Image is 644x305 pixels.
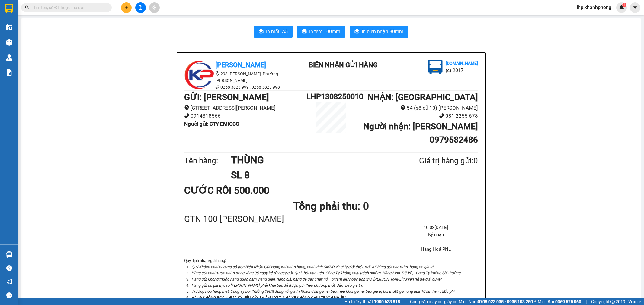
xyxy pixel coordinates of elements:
[623,3,625,7] span: 1
[363,121,478,145] b: Người nhận : [PERSON_NAME] 0979582486
[266,28,288,35] span: In mẫu A5
[121,2,132,13] button: plus
[439,113,444,118] span: phone
[190,295,478,301] li: HÀNG KHÔNG BỌC NHỰA KỸ NẾU XẢY RA ẨM ƯỚT, NHÀ XE KHÔNG CHỊU TRÁCH NHIỆM.
[184,121,239,127] b: Người gửi : CTY EMICCO
[231,152,390,168] h1: THÙNG
[309,28,340,35] span: In tem 100mm
[6,69,12,76] img: solution-icon
[555,299,581,304] strong: 0369 525 060
[149,2,160,13] button: aim
[6,265,12,271] span: question-circle
[306,91,355,102] h1: LHP1308250010
[254,26,293,38] button: printerIn mẫu A5
[184,155,231,167] div: Tên hàng:
[191,265,434,269] i: Quý Khách phải báo mã số trên Biên Nhận Gửi Hàng khi nhận hàng, phải trình CMND và giấy giới thiệ...
[6,39,12,46] img: warehouse-icon
[184,113,189,118] span: phone
[478,299,533,304] strong: 0708 023 035 - 0935 103 250
[446,67,478,74] li: (c) 2017
[184,84,293,90] li: 0258 3823 999 , 0258 3823 998
[6,24,12,30] img: warehouse-icon
[309,61,378,69] b: BIÊN NHẬN GỬI HÀNG
[6,54,12,61] img: warehouse-icon
[572,4,616,11] span: lhp.khanhphong
[191,283,363,288] i: Hàng gửi có giá trị cao [PERSON_NAME] phải khai báo để được gửi theo phương thức đảm bảo giá trị.
[191,271,461,275] i: Hàng gửi phải được nhận trong vòng 05 ngày kể từ ngày gửi. Quá thời hạn trên, Công Ty không chịu ...
[184,105,189,110] span: environment
[302,29,307,35] span: printer
[350,26,408,38] button: printerIn biên nhận 80mm
[6,292,12,298] span: message
[215,71,219,76] span: environment
[538,298,581,305] span: Miền Bắc
[633,5,638,10] span: caret-down
[405,298,405,305] span: |
[534,300,536,303] span: ⚪️
[184,215,478,224] div: GTN 100 [PERSON_NAME]
[630,2,640,13] button: caret-down
[124,5,129,10] span: plus
[622,3,626,7] sup: 1
[152,5,156,10] span: aim
[184,198,478,215] h1: Tổng phải thu: 0
[367,92,478,102] b: NHẬN : [GEOGRAPHIC_DATA]
[184,60,214,90] img: logo.jpg
[428,60,443,74] img: logo.jpg
[184,71,293,84] li: 293 [PERSON_NAME], Phường [PERSON_NAME]
[410,298,457,305] span: Cung cấp máy in - giấy in:
[394,231,478,238] li: Ký nhận
[374,299,400,304] strong: 1900 633 818
[231,168,390,183] h1: SL 8
[135,2,146,13] button: file-add
[184,183,281,198] div: CƯỚC RỒI 500.000
[5,4,13,13] img: logo-vxr
[33,4,104,11] input: Tìm tên, số ĐT hoặc mã đơn
[586,298,587,305] span: |
[215,85,219,89] span: phone
[459,298,533,305] span: Miền Nam
[610,300,615,304] span: copyright
[259,29,264,35] span: printer
[400,105,405,110] span: environment
[390,155,478,167] div: Giá trị hàng gửi: 0
[25,5,29,10] span: search
[394,246,478,253] li: Hàng Hoá PNL
[184,104,307,112] li: [STREET_ADDRESS][PERSON_NAME]
[6,279,12,285] span: notification
[191,289,455,294] i: Trường hợp hàng mất, Công Ty bồi thường 100% đúng với giá trị Khách Hàng khai báo, nếu không khai...
[297,26,345,38] button: printerIn tem 100mm
[6,251,12,258] img: warehouse-icon
[215,61,266,69] b: [PERSON_NAME]
[356,104,478,112] li: 54 (số cũ 10) [PERSON_NAME]
[354,29,359,35] span: printer
[394,224,478,231] li: 10:08[DATE]
[191,277,442,281] i: Hàng gửi không thuộc hàng quốc cấm, hàng gian, hàng giả, hàng dễ gây cháy nổ,...bị tạm giữ hoặc t...
[356,112,478,120] li: 081 2255 678
[184,112,307,120] li: 0914318566
[446,61,478,66] b: [DOMAIN_NAME]
[344,298,400,305] span: Hỗ trợ kỹ thuật:
[184,92,269,102] b: GỬI : [PERSON_NAME]
[362,28,403,35] span: In biên nhận 80mm
[619,5,624,10] img: icon-new-feature
[138,5,143,10] span: file-add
